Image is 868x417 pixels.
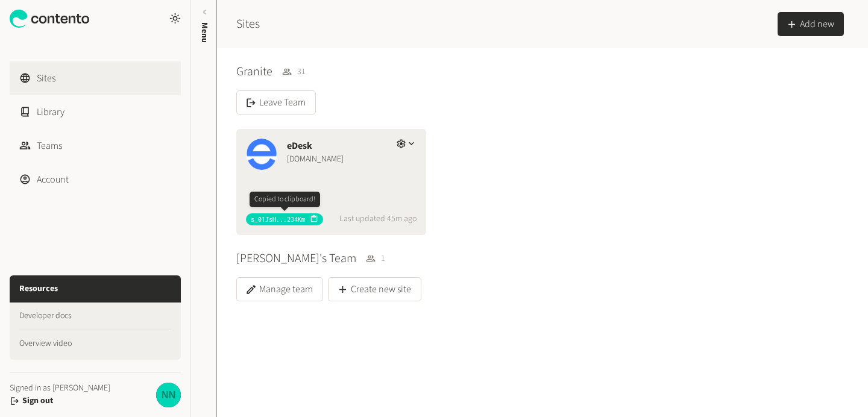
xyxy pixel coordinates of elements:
[778,12,844,36] button: Add new
[339,213,417,225] span: Last updated 45m ago
[198,22,211,43] span: Menu
[246,213,323,225] button: s_01JsH...234Km
[282,63,306,81] span: 31
[236,15,260,33] h2: Sites
[287,139,386,153] div: eDesk
[236,90,316,114] button: Leave Team
[250,192,320,207] div: Copied to clipboard!
[10,95,181,129] a: Library
[10,382,110,395] span: Signed in as [PERSON_NAME]
[19,330,171,357] a: Overview video
[236,277,323,301] button: Manage team
[246,139,277,170] img: eDesk
[156,383,181,407] img: Nikola Nikolov
[236,63,272,81] h3: Granite
[236,129,426,235] button: eDeskeDesk[DOMAIN_NAME]s_01JsH...234KmLast updated 45m ago
[251,214,305,225] span: s_01JsH...234Km
[236,249,356,268] h3: [PERSON_NAME]'s Team
[10,163,181,196] a: Account
[10,129,181,163] a: Teams
[19,303,171,330] a: Developer docs
[366,249,385,268] span: 1
[328,277,421,301] button: Create new site
[10,61,181,95] a: Sites
[22,395,53,407] button: Sign out
[287,153,386,166] div: [DOMAIN_NAME]
[10,275,181,303] h3: Resources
